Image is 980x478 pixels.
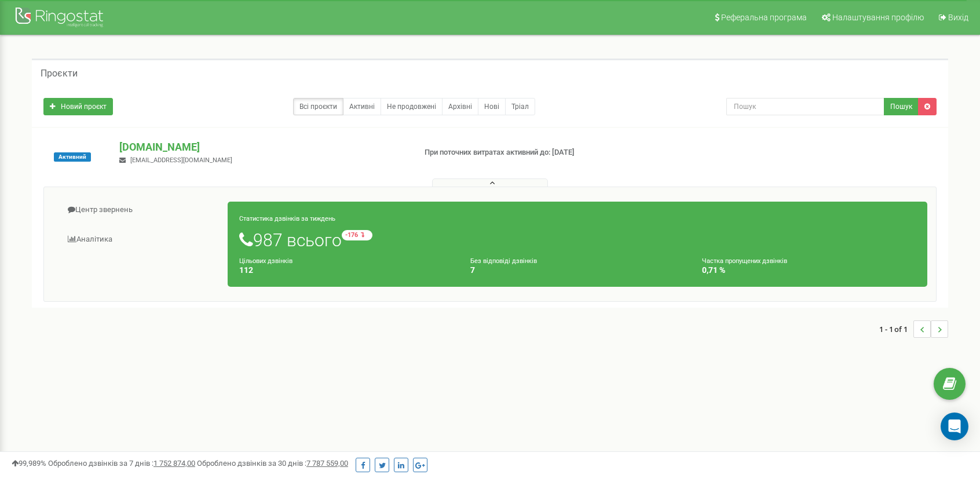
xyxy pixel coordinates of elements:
[470,257,537,265] small: Без відповіді дзвінків
[41,68,78,79] h5: Проєкти
[239,257,292,265] small: Цільових дзвінків
[153,459,195,468] u: 1 752 874,00
[941,413,968,440] div: Open Intercom Messenger
[119,140,405,155] p: [DOMAIN_NAME]
[702,257,787,265] small: Частка пропущених дзвінків
[702,266,916,275] h4: 0,71 %
[54,152,91,162] span: Активний
[130,156,232,164] span: [EMAIL_ADDRESS][DOMAIN_NAME]
[239,215,335,222] small: Статистика дзвінків за тиждень
[293,98,343,115] a: Всі проєкти
[505,98,535,115] a: Тріал
[381,98,443,115] a: Не продовжені
[726,98,884,115] input: Пошук
[948,13,968,22] span: Вихід
[470,266,684,275] h4: 7
[879,309,948,349] nav: ...
[342,230,372,240] small: -176
[478,98,506,115] a: Нові
[239,230,916,250] h1: 987 всього
[425,147,635,158] p: При поточних витратах активний до: [DATE]
[884,98,919,115] button: Пошук
[721,13,807,22] span: Реферальна програма
[343,98,381,115] a: Активні
[197,459,348,468] span: Оброблено дзвінків за 30 днів :
[12,459,46,468] span: 99,989%
[239,266,453,275] h4: 112
[53,225,228,254] a: Аналiтика
[53,196,228,224] a: Центр звернень
[48,459,195,468] span: Оброблено дзвінків за 7 днів :
[832,13,924,22] span: Налаштування профілю
[879,320,913,338] span: 1 - 1 of 1
[442,98,478,115] a: Архівні
[43,98,113,115] a: Новий проєкт
[306,459,348,468] u: 7 787 559,00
